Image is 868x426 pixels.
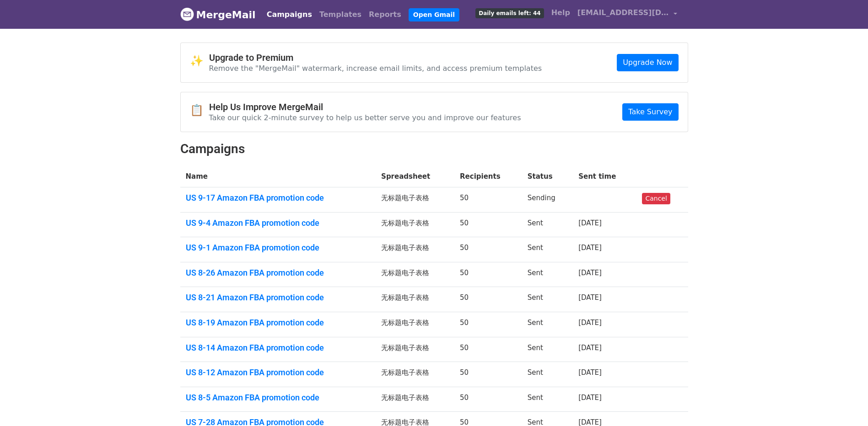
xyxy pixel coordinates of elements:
[186,268,371,278] a: US 8-26 Amazon FBA promotion code
[376,212,454,237] td: 无标题电子表格
[454,362,522,387] td: 50
[522,362,573,387] td: Sent
[186,218,371,228] a: US 9-4 Amazon FBA promotion code
[578,269,602,277] a: [DATE]
[454,387,522,412] td: 50
[522,166,573,187] th: Status
[180,166,376,187] th: Name
[376,287,454,312] td: 无标题电子表格
[376,312,454,337] td: 无标题电子表格
[522,187,573,213] td: Sending
[454,287,522,312] td: 50
[522,387,573,412] td: Sent
[376,187,454,213] td: 无标题电子表格
[186,193,371,203] a: US 9-17 Amazon FBA promotion code
[578,368,602,377] a: [DATE]
[376,362,454,387] td: 无标题电子表格
[376,337,454,362] td: 无标题电子表格
[454,166,522,187] th: Recipients
[578,394,602,402] a: [DATE]
[209,101,521,112] h4: Help Us Improve MergeMail
[186,367,371,378] a: US 8-12 Amazon FBA promotion code
[180,7,194,21] img: MergeMail logo
[209,52,542,63] h4: Upgrade to Premium
[472,4,547,22] a: Daily emails left: 44
[622,103,678,121] a: Take Survey
[578,244,602,252] a: [DATE]
[522,337,573,362] td: Sent
[186,318,371,328] a: US 8-19 Amazon FBA promotion code
[578,344,602,352] a: [DATE]
[190,54,209,68] span: ✨
[522,262,573,287] td: Sent
[578,319,602,327] a: [DATE]
[574,4,681,25] a: [EMAIL_ADDRESS][DOMAIN_NAME]
[190,104,209,117] span: 📋
[180,5,256,24] a: MergeMail
[263,5,316,24] a: Campaigns
[454,237,522,262] td: 50
[409,8,459,21] a: Open Gmail
[522,312,573,337] td: Sent
[186,393,371,403] a: US 8-5 Amazon FBA promotion code
[186,343,371,353] a: US 8-14 Amazon FBA promotion code
[454,337,522,362] td: 50
[573,166,636,187] th: Sent time
[180,141,688,157] h2: Campaigns
[454,312,522,337] td: 50
[316,5,365,24] a: Templates
[454,212,522,237] td: 50
[186,293,371,303] a: US 8-21 Amazon FBA promotion code
[578,219,602,227] a: [DATE]
[454,262,522,287] td: 50
[642,193,670,204] a: Cancel
[376,166,454,187] th: Spreadsheet
[522,287,573,312] td: Sent
[186,243,371,253] a: US 9-1 Amazon FBA promotion code
[475,8,544,18] span: Daily emails left: 44
[376,262,454,287] td: 无标题电子表格
[522,212,573,237] td: Sent
[365,5,405,24] a: Reports
[548,4,574,22] a: Help
[454,187,522,213] td: 50
[209,113,521,122] p: Take our quick 2-minute survey to help us better serve you and improve our features
[617,54,678,71] a: Upgrade Now
[522,237,573,262] td: Sent
[578,293,602,302] a: [DATE]
[577,7,669,18] span: [EMAIL_ADDRESS][DOMAIN_NAME]
[376,387,454,412] td: 无标题电子表格
[209,64,542,73] p: Remove the "MergeMail" watermark, increase email limits, and access premium templates
[376,237,454,262] td: 无标题电子表格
